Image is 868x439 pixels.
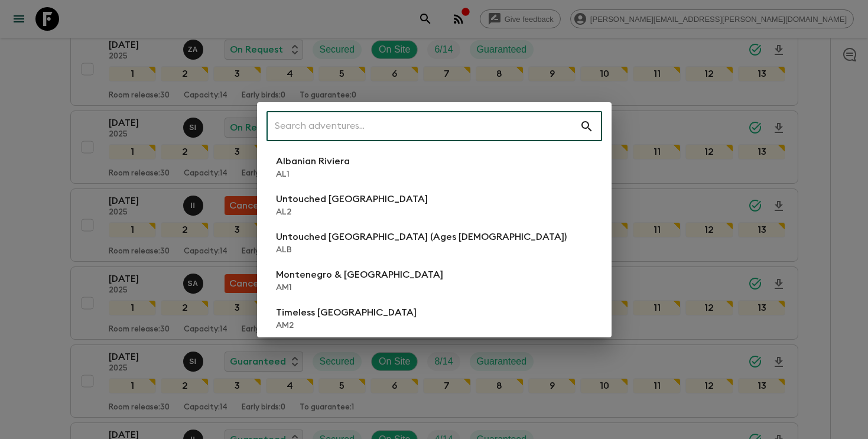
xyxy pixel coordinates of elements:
[276,268,443,282] p: Montenegro & [GEOGRAPHIC_DATA]
[276,192,428,206] p: Untouched [GEOGRAPHIC_DATA]
[276,244,567,256] p: ALB
[276,305,417,320] p: Timeless [GEOGRAPHIC_DATA]
[276,168,350,180] p: AL1
[276,282,443,294] p: AM1
[276,320,417,331] p: AM2
[276,230,567,244] p: Untouched [GEOGRAPHIC_DATA] (Ages [DEMOGRAPHIC_DATA])
[276,154,350,168] p: Albanian Riviera
[276,206,428,218] p: AL2
[266,110,580,143] input: Search adventures...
